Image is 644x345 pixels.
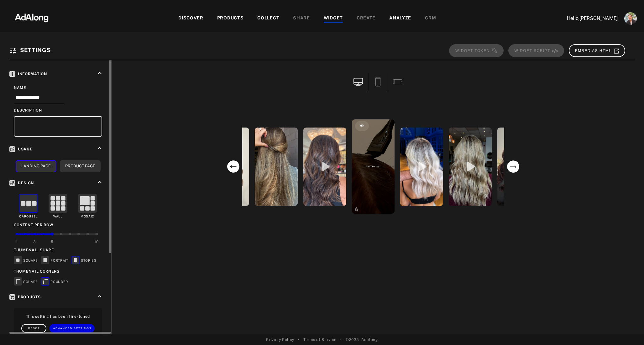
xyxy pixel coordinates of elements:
div: COLLECT [257,15,279,22]
span: EMBED AS HTML [575,49,620,53]
div: 5 [51,239,54,245]
div: Carousel [19,214,38,219]
span: © 2025 - Adalong [346,337,378,342]
div: open the preview of the instagram content created by claudiacheesmanhair [448,126,493,207]
div: Content per row [14,222,102,228]
div: open the preview of the instagram content created by ngbstudio [399,126,444,207]
div: Mosaic [81,214,94,219]
button: Advanced Settings [50,324,95,333]
span: Usage [9,147,33,151]
div: SQUARE [14,256,38,265]
div: PRODUCTS [217,15,244,22]
button: Reset [21,324,46,333]
div: Wall [53,214,63,219]
button: Product Page [60,160,101,172]
div: open the preview of the instagram content created by megshairxx [496,126,542,207]
div: ANALYZE [389,15,411,22]
div: Thumbnail Corners [14,269,102,274]
div: 1 [16,239,18,245]
a: Privacy Policy [266,337,294,342]
span: Design [9,181,34,185]
button: EMBED AS HTML [569,44,625,57]
a: Terms of Service [303,337,337,342]
span: Settings [20,47,51,53]
img: 63233d7d88ed69de3c212112c67096b6.png [4,8,59,27]
div: CRM [425,15,436,22]
span: • [340,337,342,342]
div: 10 [94,239,98,245]
svg: previous [227,160,240,173]
span: Products [9,295,41,299]
i: keyboard_arrow_up [96,145,103,152]
span: ⚠️ Please save or reset your changes to copy the token [449,44,504,57]
span: Reset [28,327,40,330]
div: Description [14,107,102,113]
i: keyboard_arrow_up [96,70,103,76]
iframe: Chat Widget [613,315,644,345]
svg: next [507,160,520,173]
div: SQUARE [14,277,38,287]
i: keyboard_arrow_up [96,179,103,186]
div: open the preview of the instagram content created by darrenjohncunningham [351,118,396,215]
div: SHARE [293,15,310,22]
p: This setting has been fine-tuned [15,314,101,319]
div: CREATE [357,15,375,22]
p: Hello, [PERSON_NAME] [555,15,618,22]
span: ⚠️ Please save or reset your changes to copy the script [508,44,564,57]
button: Landing Page [16,160,56,172]
div: open the preview of the instagram content created by hairbyjanellatessa [302,126,348,207]
div: 3 [33,239,36,245]
div: STORIES [71,256,97,265]
div: Name [14,85,102,91]
button: Account settings [623,11,638,26]
div: ROUNDED [41,277,68,287]
span: Information [9,72,47,76]
div: open the preview of the instagram content created by hairbyniamh365 [254,126,299,207]
div: DISCOVER [178,15,203,22]
div: WIDGET [324,15,343,22]
span: • [298,337,300,342]
div: Thumbnail Shape [14,247,102,253]
div: PORTRAIT [41,256,68,265]
img: ACg8ocLjEk1irI4XXb49MzUGwa4F_C3PpCyg-3CPbiuLEZrYEA=s96-c [624,12,637,25]
i: keyboard_arrow_up [96,293,103,300]
span: Advanced Settings [53,327,92,330]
